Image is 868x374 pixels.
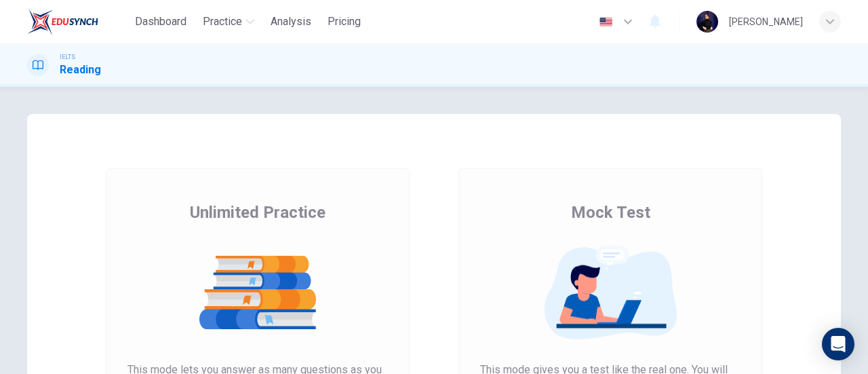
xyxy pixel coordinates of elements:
img: EduSynch logo [27,8,98,35]
span: Pricing [328,14,361,30]
img: Profile picture [696,11,718,33]
div: [PERSON_NAME] [729,14,803,30]
button: Analysis [265,10,317,34]
span: Analysis [271,14,311,30]
h1: Reading [60,62,101,78]
img: en [597,17,614,27]
span: Practice [203,14,242,30]
button: Pricing [322,10,366,34]
a: EduSynch logo [27,8,130,35]
span: Dashboard [135,14,186,30]
span: Mock Test [571,202,650,223]
button: Dashboard [130,10,192,34]
button: Practice [197,10,260,34]
span: IELTS [60,52,75,62]
div: Open Intercom Messenger [822,328,854,360]
span: Unlimited Practice [190,202,325,223]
